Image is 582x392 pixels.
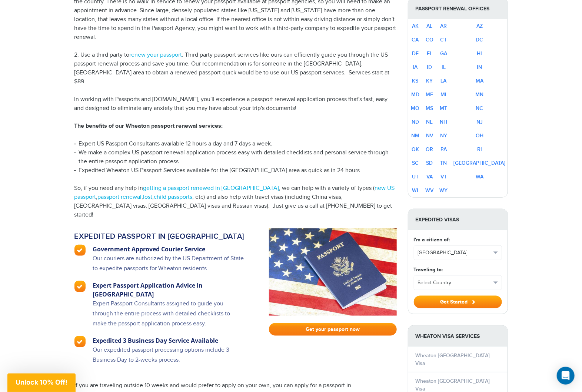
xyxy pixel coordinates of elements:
[454,160,506,166] a: [GEOGRAPHIC_DATA]
[130,51,182,58] a: renew your passport
[411,133,419,139] a: NM
[154,194,193,201] a: child passports
[418,279,491,287] span: Select Country
[440,146,447,153] a: PA
[74,95,397,113] p: In working with Passports and [DOMAIN_NAME], you'll experience a passport renewal application pro...
[440,50,447,57] a: GA
[426,119,433,125] a: NE
[416,352,490,366] a: Wheaton [GEOGRAPHIC_DATA] Visa
[440,105,448,111] a: MT
[412,78,419,84] a: KS
[408,209,508,230] strong: Expedited Visas
[426,133,433,139] a: NV
[427,50,432,57] a: FL
[412,50,419,57] a: DE
[414,296,502,308] button: Get Started
[476,174,483,180] a: WA
[426,146,433,153] a: OR
[7,373,76,392] div: Unlock 10% Off!
[416,378,490,392] a: Wheaton [GEOGRAPHIC_DATA] Visa
[74,140,397,148] li: Expert US Passport Consultants available 12 hours a day and 7 days a week.
[412,119,419,125] a: ND
[98,194,142,201] a: passport renewal
[440,37,447,43] a: CT
[93,345,245,372] p: Our expedited passport processing options include 3 Business Day to 2-weeks process.
[426,187,434,194] a: WV
[93,254,245,281] p: Our couriers are authorized by the US Department of State to expedite passports for Wheaton resid...
[427,23,433,29] a: AL
[426,91,433,98] a: ME
[477,50,482,57] a: HI
[412,37,419,43] a: CA
[269,228,397,316] img: passport-fast
[426,37,433,43] a: CO
[413,64,418,70] a: IA
[476,133,483,139] a: OH
[440,23,447,29] a: AR
[440,119,448,125] a: NH
[477,64,482,70] a: IN
[93,299,245,336] p: Expert Passport Consultants assigned to guide you through the entire process with detailed checkl...
[414,246,502,260] button: [GEOGRAPHIC_DATA]
[412,23,419,29] a: AK
[440,133,447,139] a: NY
[476,119,483,125] a: NJ
[408,326,508,347] strong: Wheaton Visa Services
[441,91,447,98] a: MI
[426,78,433,84] a: KY
[426,160,433,166] a: SD
[441,78,447,84] a: LA
[476,91,484,98] a: MN
[427,64,432,70] a: ID
[74,51,397,86] p: 2. Use a third party to . Third party passport services like ours can efficiently guide you throu...
[476,37,483,43] a: DC
[440,174,447,180] a: VT
[476,23,483,29] a: AZ
[74,123,223,130] strong: The benefits of our Wheaton passport renewal services:
[93,245,245,254] h3: Government Approved Courier Service
[426,105,433,111] a: MS
[411,91,419,98] a: MD
[74,232,245,241] h2: Expedited passport in [GEOGRAPHIC_DATA]
[93,281,245,299] h3: Expert Passport Application Advice in [GEOGRAPHIC_DATA]
[74,184,397,220] p: So, if you need any help in , we can help with a variety of types ( , , , , etc) and also help wi...
[412,160,419,166] a: SC
[93,336,245,345] h3: Expedited 3 Business Day Service Available
[74,148,397,166] li: We make a complex US passport renewal application process easy with detailed checklists and perso...
[557,367,575,385] div: Open Intercom Messenger
[143,185,279,192] a: getting a passport renewed in [GEOGRAPHIC_DATA]
[269,323,397,336] a: Get your passport now
[411,105,420,111] a: MO
[16,378,67,386] span: Unlock 10% Off!
[477,146,482,153] a: RI
[414,236,450,244] label: I'm a citizen of:
[440,160,447,166] a: TN
[440,187,448,194] a: WY
[412,174,419,180] a: UT
[426,174,433,180] a: VA
[476,105,483,111] a: NC
[476,78,483,84] a: MA
[74,185,395,201] a: new US passport
[414,266,443,274] label: Traveling to:
[412,187,419,194] a: WI
[418,249,491,257] span: [GEOGRAPHIC_DATA]
[143,194,153,201] a: lost
[414,276,502,290] button: Select Country
[74,228,258,372] a: Expedited passport in [GEOGRAPHIC_DATA] Government Approved Courier Service Our couriers are auth...
[442,64,446,70] a: IL
[74,166,397,175] li: Expedited Wheaton US Passport Services available for the [GEOGRAPHIC_DATA] area as quick as in 24...
[412,146,419,153] a: OK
